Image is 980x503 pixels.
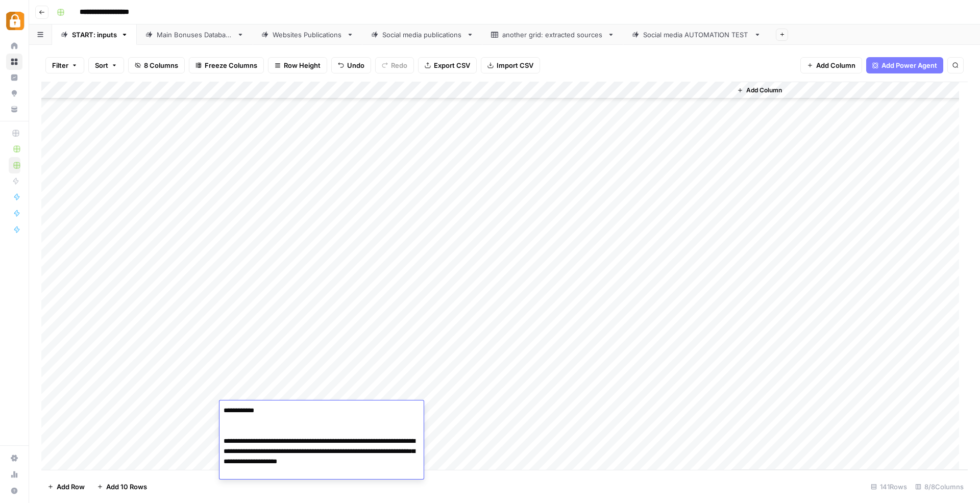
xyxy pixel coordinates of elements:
[189,57,264,73] button: Freeze Columns
[88,57,124,73] button: Sort
[6,466,22,483] a: Usage
[205,60,257,70] span: Freeze Columns
[482,24,623,45] a: another grid: extracted sources
[95,60,108,70] span: Sort
[6,12,24,30] img: Adzz Logo
[800,57,862,73] button: Add Column
[434,60,470,70] span: Export CSV
[375,57,414,73] button: Redo
[128,57,185,73] button: 8 Columns
[106,482,147,492] span: Add 10 Rows
[347,60,364,70] span: Undo
[52,60,68,70] span: Filter
[816,60,855,70] span: Add Column
[6,85,22,102] a: Opportunities
[273,30,342,40] div: Websites Publications
[253,24,362,45] a: Websites Publications
[157,30,233,40] div: Main Bonuses Database
[268,57,327,73] button: Row Height
[6,69,22,86] a: Insights
[502,30,603,40] div: another grid: extracted sources
[746,86,782,95] span: Add Column
[72,30,117,40] div: START: inputs
[57,482,85,492] span: Add Row
[881,60,937,70] span: Add Power Agent
[481,57,540,73] button: Import CSV
[45,57,84,73] button: Filter
[6,483,22,499] button: Help + Support
[911,479,968,495] div: 8/8 Columns
[733,84,786,97] button: Add Column
[497,60,533,70] span: Import CSV
[382,30,462,40] div: Social media publications
[6,38,22,54] a: Home
[6,101,22,117] a: Your Data
[391,60,407,70] span: Redo
[866,57,943,73] button: Add Power Agent
[867,479,911,495] div: 141 Rows
[418,57,477,73] button: Export CSV
[6,8,22,34] button: Workspace: Adzz
[6,450,22,466] a: Settings
[137,24,253,45] a: Main Bonuses Database
[6,54,22,70] a: Browse
[52,24,137,45] a: START: inputs
[144,60,178,70] span: 8 Columns
[284,60,321,70] span: Row Height
[643,30,750,40] div: Social media AUTOMATION TEST
[91,479,153,495] button: Add 10 Rows
[41,479,91,495] button: Add Row
[623,24,770,45] a: Social media AUTOMATION TEST
[331,57,371,73] button: Undo
[362,24,482,45] a: Social media publications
